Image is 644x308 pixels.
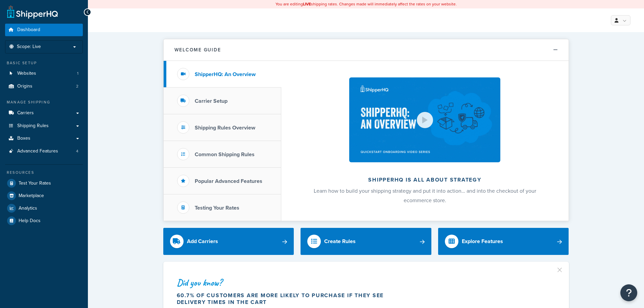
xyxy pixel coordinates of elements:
span: Advanced Features [17,148,58,154]
div: 60.7% of customers are more likely to purchase if they see delivery times in the cart [177,292,390,306]
li: Advanced Features [5,145,83,158]
span: Test Your Rates [19,181,51,186]
a: Shipping Rules [5,120,83,132]
div: Basic Setup [5,60,83,66]
a: Origins2 [5,80,83,93]
a: Websites1 [5,67,83,80]
a: Analytics [5,202,83,214]
span: Shipping Rules [17,123,49,129]
span: 2 [76,84,78,89]
a: Test Your Rates [5,177,83,189]
h2: Welcome Guide [174,47,221,52]
span: Help Docs [19,218,41,224]
a: Dashboard [5,24,83,36]
button: Welcome Guide [164,39,569,61]
div: Did you know? [177,278,390,287]
span: Marketplace [19,193,44,199]
span: Websites [17,71,36,76]
a: Marketplace [5,190,83,202]
div: Add Carriers [187,237,218,246]
h2: ShipperHQ is all about strategy [299,177,551,183]
a: Explore Features [438,228,569,255]
div: Manage Shipping [5,99,83,105]
span: Boxes [17,136,30,141]
a: Add Carriers [163,228,294,255]
span: Analytics [19,206,37,211]
span: Learn how to build your shipping strategy and put it into action… and into the checkout of your e... [314,187,536,204]
a: Carriers [5,107,83,119]
span: Carriers [17,110,34,116]
h3: Carrier Setup [195,98,228,104]
a: Boxes [5,132,83,145]
img: ShipperHQ is all about strategy [349,77,500,162]
div: Create Rules [324,237,356,246]
h3: Common Shipping Rules [195,151,255,158]
h3: Popular Advanced Features [195,178,262,184]
span: 4 [76,148,78,154]
b: LIVE [303,1,311,7]
span: Dashboard [17,27,40,33]
h3: Testing Your Rates [195,205,239,211]
span: Scope: Live [17,44,41,50]
div: Resources [5,170,83,175]
a: Advanced Features4 [5,145,83,158]
a: Help Docs [5,215,83,227]
span: 1 [77,71,78,76]
li: Origins [5,80,83,93]
h3: ShipperHQ: An Overview [195,71,256,77]
li: Websites [5,67,83,80]
div: Explore Features [462,237,503,246]
h3: Shipping Rules Overview [195,125,255,131]
span: Origins [17,84,32,89]
a: Create Rules [301,228,431,255]
button: Open Resource Center [620,284,637,301]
